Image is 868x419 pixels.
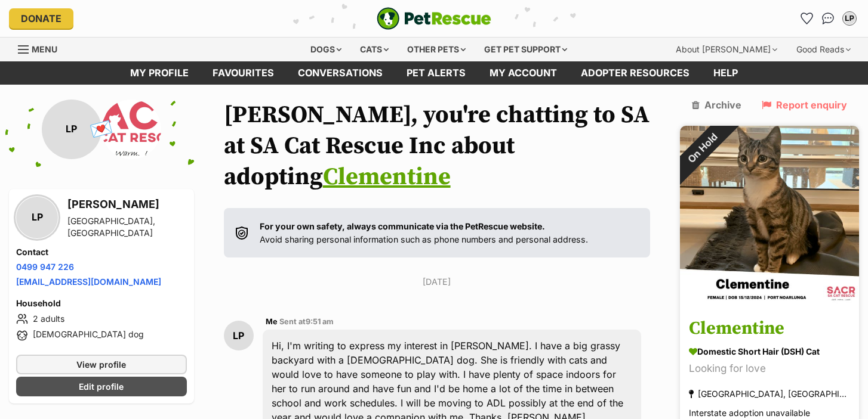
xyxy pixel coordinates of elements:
[79,380,124,393] span: Edit profile
[680,295,859,307] a: On Hold
[118,61,201,85] a: My profile
[762,100,847,110] a: Report enquiry
[701,61,750,85] a: Help
[689,361,850,377] div: Looking for love
[67,196,187,213] h3: [PERSON_NAME]
[323,162,451,192] a: Clementine
[16,246,187,258] h4: Contact
[201,61,286,85] a: Favourites
[16,297,187,309] h4: Household
[42,100,101,159] div: LP
[692,100,741,110] a: Archive
[667,38,786,61] div: About [PERSON_NAME]
[18,38,66,59] a: Menu
[788,38,859,61] div: Good Reads
[399,38,474,61] div: Other pets
[32,44,57,54] span: Menu
[16,328,187,343] li: [DEMOGRAPHIC_DATA] dog
[822,13,835,24] img: chat-41dd97257d64d25036548639549fe6c8038ab92f7586957e7f3b1b290dea8141.svg
[302,38,350,61] div: Dogs
[16,312,187,326] li: 2 adults
[377,7,491,30] a: PetRescue
[266,317,278,326] span: Me
[16,277,161,287] a: [EMAIL_ADDRESS][DOMAIN_NAME]
[797,9,816,28] a: Favourites
[279,317,334,326] span: Sent at
[9,8,73,29] a: Donate
[478,61,569,85] a: My account
[663,109,741,187] div: On Hold
[16,262,74,272] a: 0499 947 226
[67,215,187,239] div: [GEOGRAPHIC_DATA], [GEOGRAPHIC_DATA]
[476,38,575,61] div: Get pet support
[689,315,850,342] h3: Clementine
[569,61,701,85] a: Adopter resources
[224,275,650,288] p: [DATE]
[76,358,126,371] span: View profile
[797,9,859,28] ul: Account quick links
[844,13,855,24] div: LP
[224,100,650,193] h1: [PERSON_NAME], you're chatting to SA at SA Cat Rescue Inc about adopting
[260,221,545,231] strong: For your own safety, always communicate via the PetRescue website.
[377,7,491,30] img: logo-e224e6f780fb5917bec1dbf3a21bbac754714ae5b6737aabdf751b685950b380.svg
[680,126,859,305] img: Clementine
[101,100,161,159] img: SA Cat Rescue Inc profile pic
[16,377,187,396] a: Edit profile
[352,38,397,61] div: Cats
[286,61,395,85] a: conversations
[260,220,588,246] p: Avoid sharing personal information such as phone numbers and personal address.
[16,355,187,374] a: View profile
[818,9,838,28] a: Conversations
[16,197,58,238] div: LP
[306,317,334,326] span: 9:51 am
[395,61,478,85] a: Pet alerts
[689,345,850,358] div: Domestic Short Hair (DSH) Cat
[689,386,850,402] div: [GEOGRAPHIC_DATA], [GEOGRAPHIC_DATA]
[689,408,810,418] span: Interstate adoption unavailable
[88,116,115,142] span: 💌
[224,321,254,350] div: LP
[840,9,859,28] button: My account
